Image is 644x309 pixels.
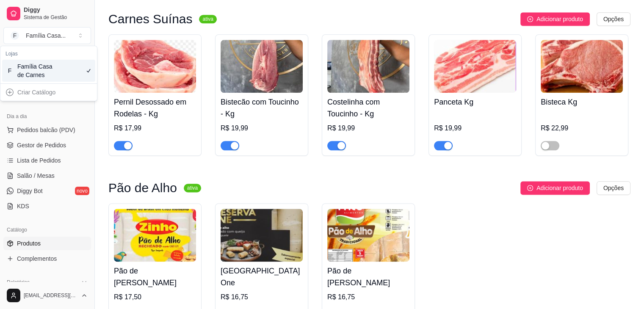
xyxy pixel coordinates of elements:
span: Opções [603,183,624,193]
h4: Costelinha com Toucinho - Kg [327,96,409,120]
div: Família Casa ... [26,31,66,40]
h3: Pão de Alho [108,183,177,193]
a: Salão / Mesas [3,169,91,182]
span: Lista de Pedidos [17,156,61,165]
button: Pedidos balcão (PDV) [3,123,91,137]
button: Opções [597,12,630,26]
div: R$ 16,75 [327,292,409,302]
img: product-image [327,40,409,93]
span: Gestor de Pedidos [17,141,66,149]
span: plus-circle [527,185,533,191]
h3: Carnes Suínas [108,14,192,24]
span: KDS [17,202,29,210]
div: Catálogo [3,223,91,237]
span: [EMAIL_ADDRESS][DOMAIN_NAME] [24,292,77,299]
div: Dia a dia [3,110,91,123]
img: product-image [327,209,409,262]
div: R$ 19,99 [327,123,409,133]
h4: Bistecão com Toucinho - Kg [221,96,303,120]
img: product-image [114,209,196,262]
span: Adicionar produto [536,14,583,24]
img: product-image [221,40,303,93]
div: Suggestions [0,46,97,83]
div: R$ 19,99 [434,123,516,133]
button: [EMAIL_ADDRESS][DOMAIN_NAME] [3,285,91,306]
button: Adicionar produto [520,12,590,26]
img: product-image [434,40,516,93]
span: Opções [603,14,624,24]
h4: [GEOGRAPHIC_DATA] One [221,265,303,289]
span: Adicionar produto [536,183,583,193]
a: Diggy Botnovo [3,184,91,198]
span: Produtos [17,239,41,248]
div: R$ 19,99 [221,123,303,133]
span: Relatórios [7,279,30,286]
a: KDS [3,199,91,213]
button: Adicionar produto [520,181,590,195]
span: Diggy Bot [17,187,43,195]
div: Família Casa de Carnes [17,62,55,79]
div: Suggestions [0,84,97,101]
img: product-image [221,209,303,262]
span: F [6,66,14,75]
h4: Pernil Desossado em Rodelas - Kg [114,96,196,120]
button: Opções [597,181,630,195]
span: Complementos [17,254,57,263]
h4: Pão de [PERSON_NAME] [114,265,196,289]
a: Complementos [3,252,91,265]
img: product-image [541,40,623,93]
button: Select a team [3,27,91,44]
div: R$ 17,99 [114,123,196,133]
a: Produtos [3,237,91,250]
span: Salão / Mesas [17,171,55,180]
a: Gestor de Pedidos [3,138,91,152]
sup: ativa [184,184,201,192]
h4: Pão de [PERSON_NAME] [327,265,409,289]
div: R$ 22,99 [541,123,623,133]
span: Diggy [24,6,88,14]
h4: Panceta Kg [434,96,516,108]
span: plus-circle [527,16,533,22]
div: Lojas [2,48,95,60]
div: R$ 16,75 [221,292,303,302]
span: Pedidos balcão (PDV) [17,126,75,134]
h4: Bisteca Kg [541,96,623,108]
div: R$ 17,50 [114,292,196,302]
span: F [11,31,19,40]
img: product-image [114,40,196,93]
a: Lista de Pedidos [3,154,91,167]
span: Sistema de Gestão [24,14,88,21]
sup: ativa [199,15,216,23]
a: DiggySistema de Gestão [3,3,91,24]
